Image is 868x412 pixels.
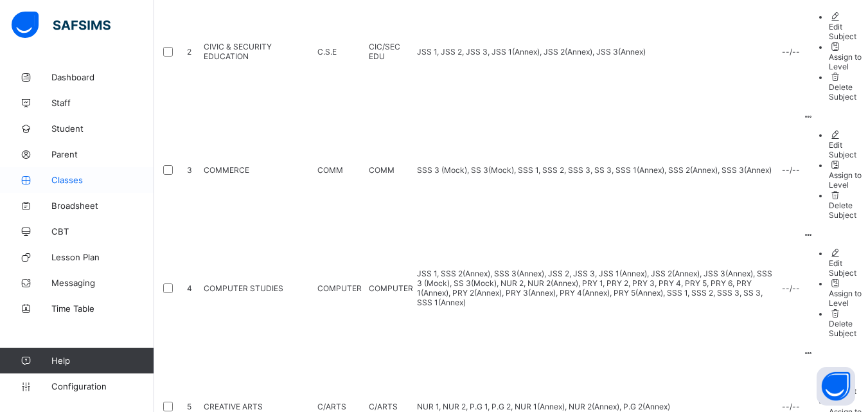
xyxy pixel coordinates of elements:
[51,226,154,237] span: CBT
[51,278,154,288] span: Messaging
[817,367,855,406] button: Open asap
[829,52,865,71] div: Assign to Level
[781,111,801,228] td: --/--
[829,319,865,338] div: Delete Subject
[203,111,315,228] td: COMMERCE
[416,111,780,228] td: SSS 3 (Mock), SS 3(Mock), SSS 1, SSS 2, SSS 3, SS 3, SSS 1(Annex), SSS 2(Annex), SSS 3(Annex)
[829,258,865,278] div: Edit Subject
[51,175,154,185] span: Classes
[51,201,154,211] span: Broadsheet
[51,98,154,108] span: Staff
[368,111,415,228] td: COMM
[51,123,154,134] span: Student
[12,12,111,39] img: safsims
[186,111,202,228] td: 3
[829,289,865,308] div: Assign to Level
[416,229,780,346] td: JSS 1, SSS 2(Annex), SSS 3(Annex), JSS 2, JSS 3, JSS 1(Annex), JSS 2(Annex), JSS 3(Annex), SSS 3 ...
[781,229,801,346] td: --/--
[317,111,367,228] td: COMM
[51,149,154,159] span: Parent
[186,229,202,346] td: 4
[829,201,865,220] div: Delete Subject
[203,229,315,346] td: COMPUTER STUDIES
[368,229,415,346] td: COMPUTER
[51,381,154,391] span: Configuration
[51,252,154,262] span: Lesson Plan
[317,229,367,346] td: COMPUTER
[829,170,865,190] div: Assign to Level
[51,355,154,366] span: Help
[51,72,154,82] span: Dashboard
[829,140,865,159] div: Edit Subject
[829,82,865,102] div: Delete Subject
[829,22,865,41] div: Edit Subject
[51,303,154,314] span: Time Table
